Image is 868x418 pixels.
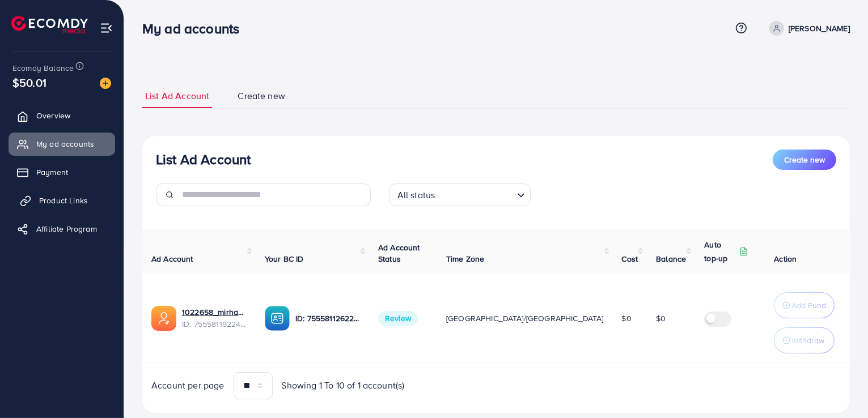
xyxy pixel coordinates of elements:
a: 1022658_mirha_1759224591998 [182,306,247,318]
input: Search for option [438,185,512,203]
span: Review [378,311,418,326]
span: Create new [784,154,825,165]
img: menu [100,22,113,35]
img: ic-ba-acc.ded83a64.svg [265,306,290,331]
span: Payment [36,167,68,178]
span: Time Zone [446,253,484,265]
span: $50.01 [12,74,46,91]
p: Auto top-up [704,238,737,265]
span: Ecomdy Balance [12,62,74,74]
p: Withdraw [791,334,824,347]
img: ic-ads-acc.e4c84228.svg [151,306,176,331]
a: Affiliate Program [9,217,115,240]
a: Payment [9,161,115,184]
div: Search for option [389,184,531,206]
span: Create new [238,89,285,103]
span: Ad Account [151,253,193,265]
button: Add Fund [774,292,835,318]
button: Create new [773,150,836,170]
span: $0 [656,313,666,324]
p: [PERSON_NAME] [789,22,850,35]
span: Balance [656,253,686,265]
span: Affiliate Program [36,223,97,234]
img: image [100,78,111,89]
button: Withdraw [774,327,835,353]
span: Showing 1 To 10 of 1 account(s) [282,379,405,392]
h3: List Ad Account [156,151,251,168]
p: Add Fund [791,298,826,312]
a: [PERSON_NAME] [765,21,850,36]
span: ID: 7555811922499665921 [182,318,247,330]
span: List Ad Account [145,89,209,103]
span: My ad accounts [36,138,94,150]
h3: My ad accounts [142,20,248,37]
iframe: Chat [820,367,859,410]
span: Product Links [39,195,88,206]
a: Product Links [9,189,115,212]
span: Action [774,253,797,265]
p: ID: 7555811262282760210 [295,312,360,325]
span: Cost [622,253,638,265]
img: logo [11,16,88,33]
span: [GEOGRAPHIC_DATA]/[GEOGRAPHIC_DATA] [446,313,604,324]
a: Overview [9,104,115,127]
span: Overview [36,110,70,121]
div: <span class='underline'>1022658_mirha_1759224591998</span></br>7555811922499665921 [182,306,247,330]
span: All status [395,187,438,203]
span: Account per page [151,379,225,392]
span: Your BC ID [265,253,304,265]
span: Ad Account Status [378,242,420,265]
a: My ad accounts [9,133,115,155]
span: $0 [622,313,632,324]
